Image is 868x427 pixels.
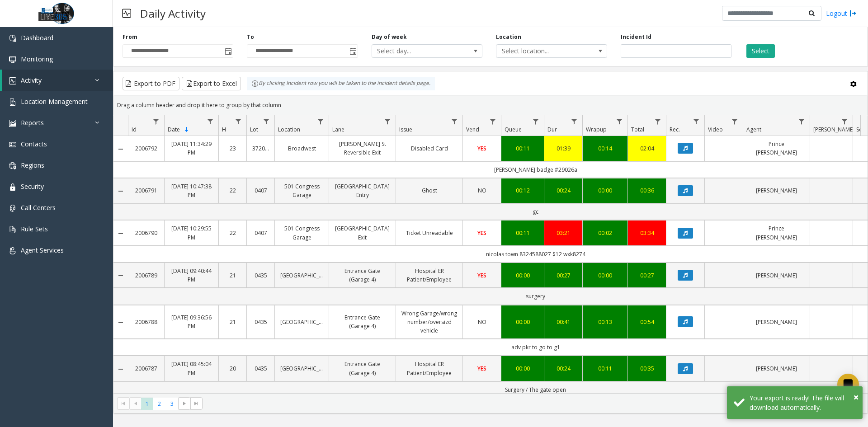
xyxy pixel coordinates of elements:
a: [PERSON_NAME] [749,364,804,373]
span: Location Management [21,97,88,106]
a: Activity [2,70,113,91]
a: 00:13 [588,318,622,326]
span: YES [477,229,486,237]
a: Prince [PERSON_NAME] [749,140,804,157]
a: Collapse Details [113,230,128,237]
div: 03:34 [633,229,660,237]
a: Entrance Gate (Garage 4) [335,360,390,377]
div: 00:00 [507,364,538,373]
a: Entrance Gate (Garage 4) [335,313,390,330]
span: Total [631,126,644,133]
img: infoIcon.svg [251,80,259,87]
a: Wrapup Filter Menu [613,115,626,127]
a: 2006789 [133,271,159,280]
button: Select [746,44,775,58]
a: 21 [224,318,241,326]
a: 00:00 [588,186,622,195]
kendo-pager-info: 1 - 30 of 87 items [208,400,859,408]
span: Video [708,126,723,133]
div: Your export is ready! The file will download automatically. [750,393,856,412]
a: Lane Filter Menu [382,115,394,127]
span: Select day... [372,45,460,57]
img: 'icon' [9,56,16,63]
a: [DATE] 09:40:44 PM [170,267,213,284]
h3: Daily Activity [136,2,210,24]
span: Lot [250,126,258,133]
span: Agent Services [21,246,64,254]
a: YES [468,271,495,280]
span: Date [168,126,180,133]
a: Collapse Details [113,319,128,326]
a: 00:14 [588,144,622,153]
span: Issue [399,126,412,133]
a: 00:00 [507,271,538,280]
div: By clicking Incident row you will be taken to the incident details page. [247,77,435,90]
a: 00:24 [550,186,577,195]
a: 0407 [252,229,269,237]
span: Dashboard [21,33,53,42]
a: Queue Filter Menu [530,115,542,127]
span: Go to the last page [190,397,203,410]
a: 00:41 [550,318,577,326]
span: Sortable [183,126,190,133]
a: [DATE] 10:47:38 PM [170,182,213,199]
img: pageIcon [122,2,131,24]
span: Vend [466,126,479,133]
a: Collapse Details [113,145,128,153]
a: [DATE] 10:29:55 PM [170,224,213,241]
span: [PERSON_NAME] [813,126,854,133]
a: 0435 [252,318,269,326]
a: 00:36 [633,186,660,195]
div: 00:11 [507,144,538,153]
span: Id [132,126,137,133]
a: 0435 [252,364,269,373]
a: [PERSON_NAME] [749,186,804,195]
img: 'icon' [9,99,16,106]
a: [GEOGRAPHIC_DATA] Entry [335,182,390,199]
a: Prince [PERSON_NAME] [749,224,804,241]
label: Incident Id [621,33,651,41]
img: 'icon' [9,162,16,169]
a: 372030 [252,144,269,153]
div: 00:02 [588,229,622,237]
a: Agent Filter Menu [796,115,808,127]
a: Hospital ER Patient/Employee [401,360,457,377]
span: Select location... [496,45,585,57]
a: [DATE] 09:36:56 PM [170,313,213,330]
a: Collapse Details [113,188,128,195]
a: Parker Filter Menu [839,115,851,127]
a: 0435 [252,271,269,280]
a: 00:00 [588,271,622,280]
span: Activity [21,76,42,84]
div: 01:39 [550,144,577,153]
span: NO [478,187,486,194]
a: [GEOGRAPHIC_DATA] [280,318,323,326]
span: Call Centers [21,203,56,212]
span: Page 1 [141,398,153,410]
a: Disabled Card [401,144,457,153]
a: Broadwest [280,144,323,153]
label: To [247,33,254,41]
a: 00:00 [507,318,538,326]
span: H [222,126,226,133]
span: Rule Sets [21,225,48,233]
a: YES [468,364,495,373]
a: YES [468,144,495,153]
span: Go to the last page [193,400,200,407]
a: [PERSON_NAME] [749,271,804,280]
a: 2006790 [133,229,159,237]
div: 00:54 [633,318,660,326]
span: Monitoring [21,55,53,63]
div: 00:27 [633,271,660,280]
a: NO [468,318,495,326]
a: 00:24 [550,364,577,373]
a: Date Filter Menu [204,115,217,127]
button: Close [854,390,859,404]
div: Drag a column header and drop it here to group by that column [113,97,868,113]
